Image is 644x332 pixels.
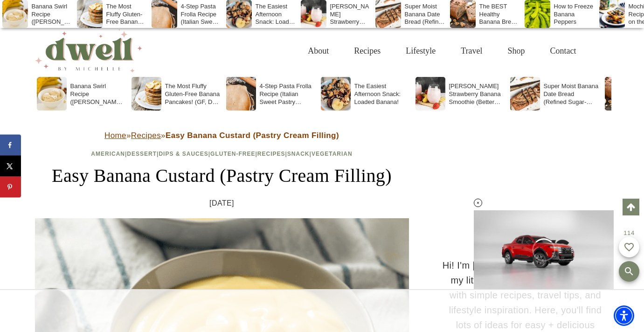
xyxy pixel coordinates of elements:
[614,305,634,326] div: Accessibility Menu
[341,36,393,66] a: Recipes
[623,199,639,215] a: Scroll to top
[104,131,126,140] a: Home
[393,36,448,66] a: Lifestyle
[210,151,255,157] a: Gluten-Free
[104,131,339,140] span: » »
[35,29,142,72] img: DWELL by michelle
[538,36,589,66] a: Contact
[295,36,589,66] nav: Primary Navigation
[91,151,125,157] a: American
[127,151,157,157] a: Dessert
[312,151,353,157] a: Vegetarian
[35,162,409,190] h1: Easy Banana Custard (Pastry Cream Filling)
[456,93,596,210] iframe: Advertisement
[91,151,352,157] span: | | | | | |
[159,151,208,157] a: Dips & Sauces
[131,131,161,140] a: Recipes
[166,131,339,140] strong: Easy Banana Custard (Pastry Cream Filling)
[287,151,310,157] a: Snack
[257,151,285,157] a: Recipes
[209,197,234,209] time: [DATE]
[495,36,537,66] a: Shop
[448,36,495,66] a: Travel
[442,232,609,249] h3: HI THERE
[295,36,341,66] a: About
[152,290,492,332] iframe: Advertisement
